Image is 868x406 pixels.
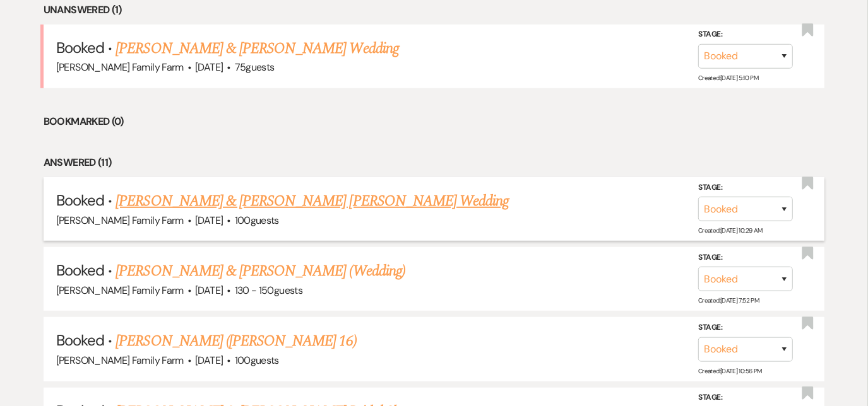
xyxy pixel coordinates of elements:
span: Booked [56,190,104,210]
li: Unanswered (1) [44,2,825,18]
a: [PERSON_NAME] & [PERSON_NAME] Wedding [116,37,398,60]
label: Stage: [698,321,793,335]
span: [PERSON_NAME] Family Farm [56,354,184,367]
span: Booked [56,260,104,280]
span: [DATE] [195,354,223,367]
label: Stage: [698,180,793,194]
span: Created: [DATE] 10:56 PM [698,366,761,374]
label: Stage: [698,391,793,405]
span: 75 guests [235,61,275,74]
li: Bookmarked (0) [44,113,825,130]
span: [PERSON_NAME] Family Farm [56,284,184,297]
span: [DATE] [195,214,223,227]
span: [PERSON_NAME] Family Farm [56,214,184,227]
span: 130 - 150 guests [235,284,302,297]
span: Created: [DATE] 5:10 PM [698,74,758,82]
label: Stage: [698,28,793,42]
span: [PERSON_NAME] Family Farm [56,61,184,74]
span: Created: [DATE] 10:29 AM [698,226,762,235]
a: [PERSON_NAME] & [PERSON_NAME] [PERSON_NAME] Wedding [116,190,509,212]
span: Created: [DATE] 7:52 PM [698,296,759,304]
a: [PERSON_NAME] & [PERSON_NAME] (Wedding) [116,260,405,282]
span: Booked [56,38,104,57]
span: 100 guests [235,354,279,367]
label: Stage: [698,251,793,265]
span: [DATE] [195,284,223,297]
span: [DATE] [195,61,223,74]
a: [PERSON_NAME] ([PERSON_NAME] 16) [116,330,356,352]
li: Answered (11) [44,154,825,171]
span: Booked [56,330,104,350]
span: 100 guests [235,214,279,227]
